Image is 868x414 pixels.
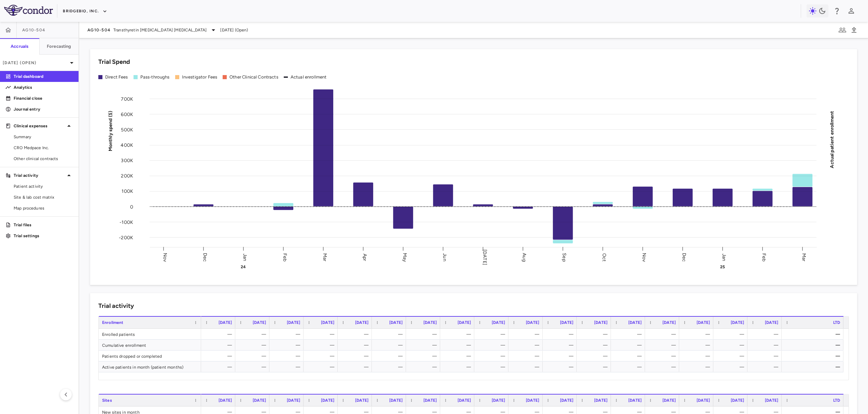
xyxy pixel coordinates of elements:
[121,127,133,132] tspan: 500K
[98,57,130,67] h6: Trial Spend
[515,361,539,372] div: —
[242,253,248,261] text: Jan
[583,361,607,372] div: —
[241,340,266,351] div: —
[492,320,505,325] span: [DATE]
[344,351,368,361] div: —
[442,253,448,261] text: Jun
[719,329,744,340] div: —
[219,320,232,325] span: [DATE]
[561,253,567,261] text: Sep
[423,320,437,325] span: [DATE]
[833,398,840,403] span: LTD
[47,43,71,49] h6: Forecasting
[121,96,133,102] tspan: 700K
[765,320,778,325] span: [DATE]
[515,351,539,361] div: —
[14,222,73,228] p: Trial files
[14,233,73,239] p: Trial settings
[719,351,744,361] div: —
[4,5,53,16] img: logo-full-SnFGN8VE.png
[521,253,527,261] text: Aug
[515,329,539,340] div: —
[458,398,471,403] span: [DATE]
[788,340,840,351] div: —
[14,172,65,179] p: Trial activity
[253,320,266,325] span: [DATE]
[241,351,266,361] div: —
[162,253,168,262] text: Nov
[720,265,725,269] text: 25
[219,398,232,403] span: [DATE]
[140,74,170,80] div: Pass-throughs
[549,351,573,361] div: —
[130,204,133,210] tspan: 0
[378,340,403,351] div: —
[685,351,710,361] div: —
[310,361,334,372] div: —
[685,361,710,372] div: —
[14,123,65,129] p: Clinical expenses
[99,361,201,372] div: Active patients in month (patient months)
[719,361,744,372] div: —
[492,398,505,403] span: [DATE]
[207,351,232,361] div: —
[119,234,133,240] tspan: -200K
[99,351,201,361] div: Patients dropped or completed
[662,320,676,325] span: [DATE]
[754,351,778,361] div: —
[731,398,744,403] span: [DATE]
[765,398,778,403] span: [DATE]
[11,43,28,49] h6: Accruals
[355,320,368,325] span: [DATE]
[651,351,676,361] div: —
[731,320,744,325] span: [DATE]
[241,265,246,269] text: 24
[220,27,248,33] span: [DATE] (Open)
[102,398,112,403] span: Sites
[697,320,710,325] span: [DATE]
[378,351,403,361] div: —
[788,361,840,372] div: —
[480,329,505,340] div: —
[14,134,73,140] span: Summary
[617,340,642,351] div: —
[14,95,73,101] p: Financial close
[105,74,128,80] div: Direct Fees
[549,340,573,351] div: —
[120,219,133,225] tspan: -100K
[121,142,133,148] tspan: 400K
[423,398,437,403] span: [DATE]
[526,320,539,325] span: [DATE]
[685,340,710,351] div: —
[121,111,133,117] tspan: 600K
[412,351,437,361] div: —
[583,351,607,361] div: —
[282,253,288,261] text: Feb
[480,340,505,351] div: —
[697,398,710,403] span: [DATE]
[617,361,642,372] div: —
[402,253,408,262] text: May
[99,340,201,350] div: Cumulative enrollment
[628,398,642,403] span: [DATE]
[355,398,368,403] span: [DATE]
[526,398,539,403] span: [DATE]
[202,253,208,261] text: Dec
[446,340,471,351] div: —
[229,74,278,80] div: Other Clinical Contracts
[446,329,471,340] div: —
[182,74,218,80] div: Investigator Fees
[22,27,45,33] span: AG10-504
[14,73,73,80] p: Trial dashboard
[482,249,488,265] text: [DATE]
[207,361,232,372] div: —
[102,320,124,325] span: Enrollment
[98,301,134,311] h6: Trial activity
[560,398,573,403] span: [DATE]
[651,329,676,340] div: —
[480,361,505,372] div: —
[628,320,642,325] span: [DATE]
[63,6,107,17] button: BridgeBio, Inc.
[14,84,73,90] p: Analytics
